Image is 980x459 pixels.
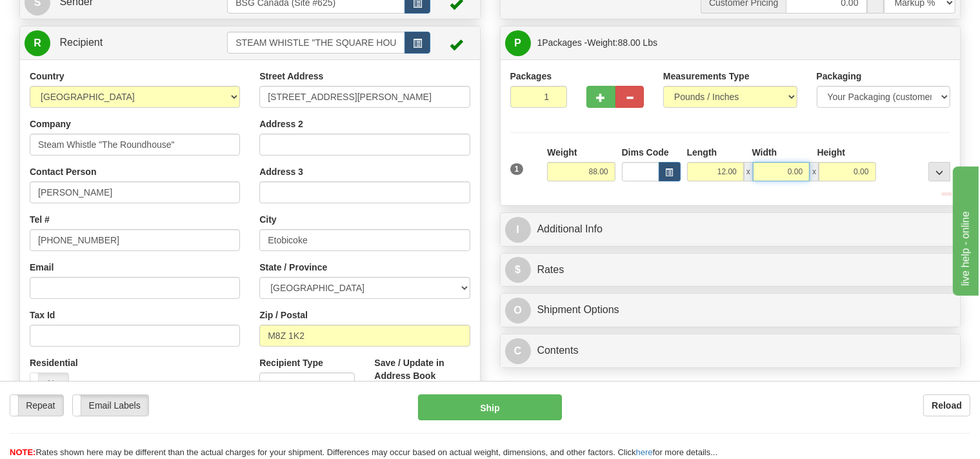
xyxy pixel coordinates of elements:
[227,32,405,54] input: Recipient Id
[259,309,308,321] label: Zip / Postal
[30,309,55,321] label: Tax Id
[30,373,68,394] label: No
[59,37,103,48] span: Recipient
[25,30,50,56] span: R
[10,395,63,416] label: Repeat
[547,146,577,159] label: Weight
[30,213,50,226] label: Tel #
[418,394,562,420] button: Ship
[259,165,303,178] label: Address 3
[537,37,543,48] span: 1
[259,261,327,274] label: State / Province
[505,257,531,283] span: $
[259,70,323,83] label: Street Address
[259,213,276,226] label: City
[505,30,956,56] a: P 1Packages -Weight:88.00 Lbs
[374,356,470,382] label: Save / Update in Address Book
[663,70,750,83] label: Measurements Type
[73,395,148,416] label: Email Labels
[10,8,119,23] div: live help - online
[505,338,956,364] a: CContents
[537,30,658,56] span: Packages -
[505,297,956,323] a: OShipment Options
[587,37,657,48] span: Weight:
[636,447,653,457] a: here
[932,400,962,411] b: Reload
[30,165,96,178] label: Contact Person
[259,356,323,369] label: Recipient Type
[950,163,979,295] iframe: chat widget
[25,30,205,56] a: R Recipient
[30,70,65,83] label: Country
[817,146,846,159] label: Height
[10,447,35,457] span: NOTE:
[510,70,552,83] label: Packages
[505,298,531,323] span: O
[505,216,956,243] a: IAdditional Info
[928,162,950,181] div: ...
[30,117,71,130] label: Company
[30,356,78,369] label: Residential
[618,37,641,48] span: 88.00
[505,30,531,56] span: P
[30,261,54,274] label: Email
[643,37,658,48] span: Lbs
[817,70,862,83] label: Packaging
[510,163,524,175] span: 1
[923,394,970,416] button: Reload
[259,86,470,108] input: Enter a location
[744,162,753,181] span: x
[687,146,717,159] label: Length
[505,217,531,243] span: I
[622,146,669,159] label: Dims Code
[505,338,531,364] span: C
[941,192,952,196] button: Refresh Rates
[259,117,303,130] label: Address 2
[505,257,956,283] a: $Rates
[810,162,819,181] span: x
[752,146,777,159] label: Width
